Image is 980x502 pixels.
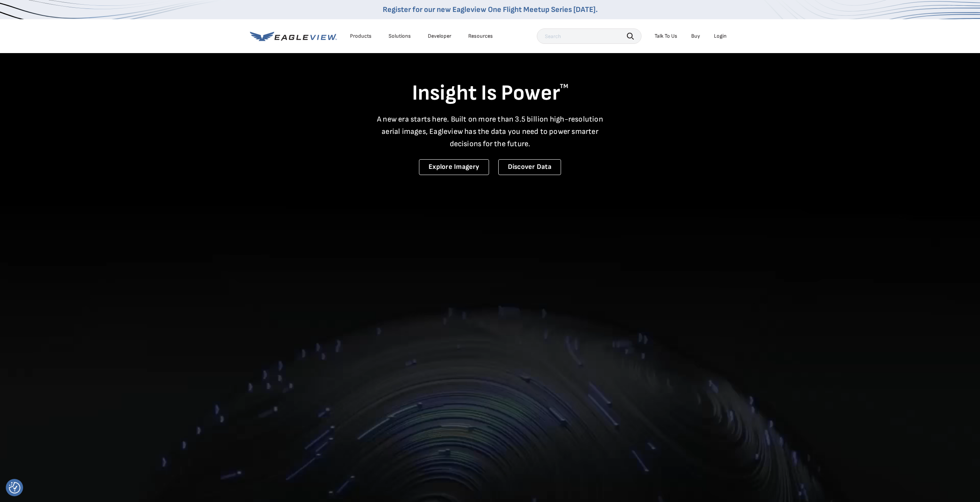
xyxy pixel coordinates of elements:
[9,482,20,494] img: Revisit consent button
[714,33,727,40] div: Login
[250,80,730,107] h1: Insight Is Power
[350,33,372,40] div: Products
[383,5,598,14] a: Register for our new Eagleview One Flight Meetup Series [DATE].
[560,83,568,90] sup: TM
[468,33,493,40] div: Resources
[498,159,561,175] a: Discover Data
[419,159,489,175] a: Explore Imagery
[9,482,20,494] button: Consent Preferences
[691,33,700,40] a: Buy
[537,28,642,44] input: Search
[389,33,411,40] div: Solutions
[428,33,451,40] a: Developer
[655,33,677,40] div: Talk To Us
[372,113,608,150] p: A new era starts here. Built on more than 3.5 billion high-resolution aerial images, Eagleview ha...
